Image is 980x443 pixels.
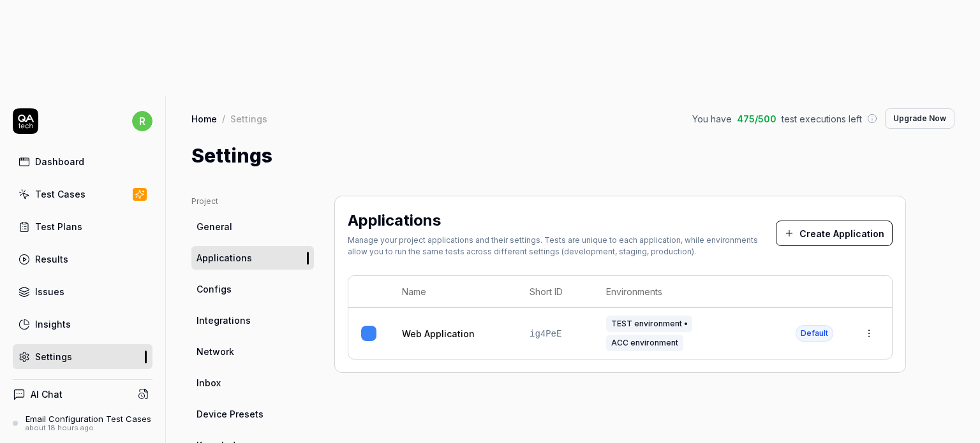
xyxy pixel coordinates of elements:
[35,220,82,233] div: Test Plans
[197,251,252,265] span: Applications
[35,350,72,363] div: Settings
[796,325,833,342] span: Default
[35,155,84,168] div: Dashboard
[191,246,314,270] a: Applications
[517,276,593,308] th: Short ID
[13,149,152,174] a: Dashboard
[197,376,221,389] span: Inbox
[191,309,314,332] a: Integrations
[530,329,561,339] span: ig4PeE
[197,220,232,233] span: General
[348,235,776,258] div: Manage your project applications and their settings. Tests are unique to each application, while ...
[35,252,68,266] div: Results
[35,285,64,298] div: Issues
[191,215,314,238] a: General
[222,112,225,125] div: /
[26,414,151,424] div: Email Configuration Test Cases
[13,312,152,337] a: Insights
[782,112,862,126] span: test executions left
[348,209,441,232] h2: Applications
[132,108,152,134] button: r
[191,142,272,170] h1: Settings
[593,276,783,308] th: Environments
[776,221,893,246] button: Create Application
[197,345,234,358] span: Network
[31,388,63,401] h4: AI Chat
[606,316,692,332] span: TEST environment
[191,112,217,125] a: Home
[402,327,475,340] a: Web Application
[606,335,683,351] span: ACC environment
[191,277,314,301] a: Configs
[13,414,152,433] a: Email Configuration Test Casesabout 18 hours ago
[13,279,152,304] a: Issues
[197,407,264,421] span: Device Presets
[197,314,251,327] span: Integrations
[191,196,314,207] div: Project
[35,317,71,331] div: Insights
[132,111,152,131] span: r
[191,340,314,363] a: Network
[35,187,85,201] div: Test Cases
[737,112,776,126] span: 475 / 500
[197,282,232,296] span: Configs
[13,344,152,369] a: Settings
[885,108,954,129] button: Upgrade Now
[13,214,152,239] a: Test Plans
[13,182,152,207] a: Test Cases
[191,402,314,426] a: Device Presets
[230,112,267,125] div: Settings
[26,424,151,433] div: about 18 hours ago
[191,371,314,395] a: Inbox
[389,276,517,308] th: Name
[13,247,152,272] a: Results
[692,112,732,126] span: You have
